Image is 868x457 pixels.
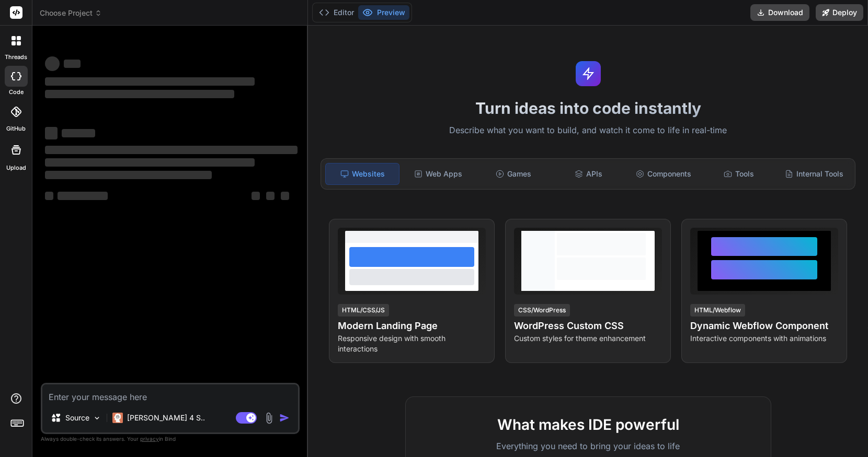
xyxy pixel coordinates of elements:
div: APIs [552,163,625,185]
div: CSS/WordPress [514,304,570,317]
div: Internal Tools [778,163,851,185]
p: Source [65,413,89,423]
img: attachment [263,412,275,424]
img: Claude 4 Sonnet [112,413,123,423]
span: ‌ [45,77,255,86]
div: Games [477,163,550,185]
h2: What makes IDE powerful [422,414,754,436]
p: Describe what you want to build, and watch it come to life in real-time [314,124,862,137]
span: ‌ [281,192,289,200]
span: ‌ [45,90,234,98]
h4: Modern Landing Page [338,319,486,333]
div: HTML/CSS/JS [338,304,389,317]
button: Download [750,4,809,21]
span: ‌ [252,192,260,200]
span: ‌ [45,56,60,71]
span: privacy [140,436,159,442]
label: GitHub [6,124,26,133]
span: ‌ [45,127,58,139]
span: ‌ [45,146,298,154]
div: HTML/Webflow [690,304,745,317]
span: ‌ [58,192,108,200]
label: code [9,88,24,97]
span: Choose Project [40,8,102,18]
button: Preview [358,5,409,20]
span: ‌ [62,129,95,137]
p: Responsive design with smooth interactions [338,333,486,354]
h4: WordPress Custom CSS [514,319,662,333]
span: ‌ [64,60,81,68]
div: Components [627,163,701,185]
p: Everything you need to bring your ideas to life [422,440,754,452]
button: Editor [315,5,358,20]
p: Always double-check its answers. Your in Bind [41,434,300,444]
label: threads [5,53,27,62]
span: ‌ [45,158,255,167]
img: Pick Models [93,414,101,423]
div: Websites [325,163,399,185]
h1: Turn ideas into code instantly [314,99,862,118]
img: icon [279,413,290,423]
h4: Dynamic Webflow Component [690,319,838,333]
button: Deploy [816,4,863,21]
span: ‌ [45,192,53,200]
div: Tools [702,163,775,185]
p: Custom styles for theme enhancement [514,333,662,344]
div: Web Apps [402,163,475,185]
span: ‌ [45,171,212,179]
p: Interactive components with animations [690,333,838,344]
p: [PERSON_NAME] 4 S.. [127,413,205,423]
span: ‌ [266,192,275,200]
label: Upload [6,163,26,172]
